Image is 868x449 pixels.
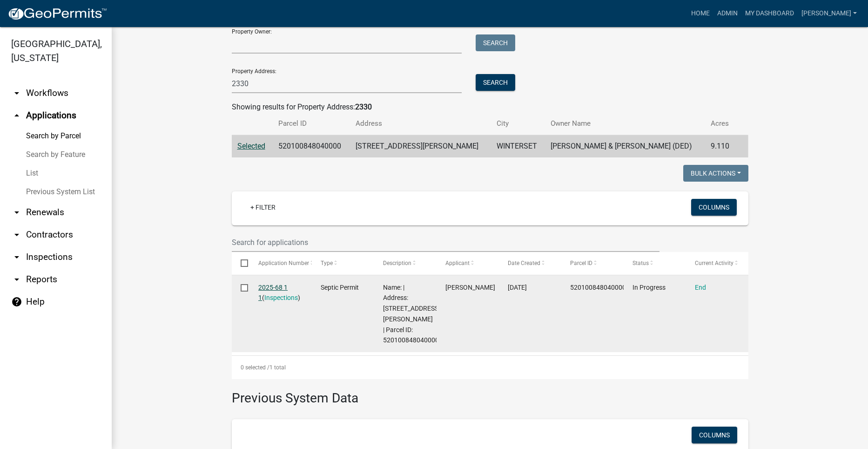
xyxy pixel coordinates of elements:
i: help [11,296,22,307]
a: My Dashboard [741,5,798,22]
input: Search for applications [232,233,660,252]
td: [STREET_ADDRESS][PERSON_NAME] [350,135,491,158]
span: In Progress [632,284,666,291]
button: Columns [692,427,737,443]
th: Owner Name [545,113,705,135]
span: Septic Permit [321,284,359,291]
button: Search [476,34,515,51]
span: Status [632,260,649,266]
span: Current Activity [695,260,733,266]
datatable-header-cell: Applicant [437,252,499,274]
i: arrow_drop_up [11,110,22,121]
a: Selected [237,142,265,150]
th: City [491,113,545,135]
span: Rick Rogers [445,284,495,291]
div: 1 total [232,356,748,379]
i: arrow_drop_down [11,252,22,263]
th: Address [350,113,491,135]
th: Parcel ID [273,113,350,135]
datatable-header-cell: Description [374,252,437,274]
button: Columns [691,199,737,216]
i: arrow_drop_down [11,229,22,240]
datatable-header-cell: Select [232,252,249,274]
div: Showing results for Property Address: [232,102,748,113]
span: Parcel ID [570,260,592,266]
span: 0 selected / [241,364,269,371]
i: arrow_drop_down [11,274,22,285]
strong: 2330 [355,102,372,111]
td: 9.110 [705,135,736,158]
datatable-header-cell: Current Activity [686,252,748,274]
td: [PERSON_NAME] & [PERSON_NAME] (DED) [545,135,705,158]
a: End [695,284,706,291]
button: Bulk Actions [683,165,748,182]
i: arrow_drop_down [11,207,22,218]
span: Name: | Address: 2330 ST CHARLES RD | Parcel ID: 520100848040000 [383,284,440,344]
span: Application Number [258,260,309,266]
a: Inspections [264,294,298,301]
span: Description [383,260,411,266]
datatable-header-cell: Application Number [249,252,312,274]
span: Applicant [445,260,470,266]
td: 520100848040000 [273,135,350,158]
div: ( ) [258,282,303,304]
datatable-header-cell: Status [624,252,686,274]
a: Home [687,5,713,22]
datatable-header-cell: Parcel ID [561,252,624,274]
datatable-header-cell: Date Created [499,252,561,274]
a: Admin [713,5,741,22]
th: Acres [705,113,736,135]
a: [PERSON_NAME] [798,5,861,22]
h3: Previous System Data [232,379,748,408]
span: Date Created [508,260,540,266]
span: 520100848040000 [570,284,626,291]
td: WINTERSET [491,135,545,158]
datatable-header-cell: Type [312,252,374,274]
a: 2025-68 1 1 [258,284,288,302]
a: + Filter [243,199,283,216]
i: arrow_drop_down [11,88,22,99]
span: 06/24/2025 [508,284,527,291]
span: Type [321,260,333,266]
button: Search [476,74,515,91]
